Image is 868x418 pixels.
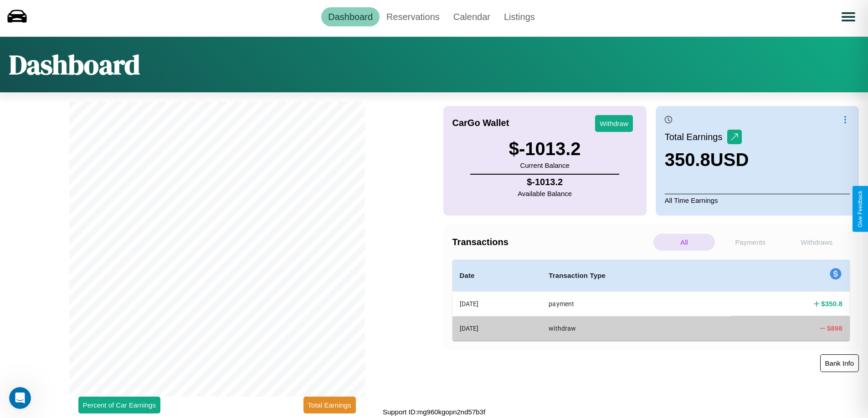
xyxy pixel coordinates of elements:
p: All Time Earnings [665,194,850,206]
a: Reservations [380,7,447,26]
div: Give Feedback [857,191,863,227]
h3: 350.8 USD [665,150,749,170]
p: Support ID: mg960kgopn2nd57b3f [383,406,485,418]
button: Open menu [836,4,861,30]
th: [DATE] [452,292,542,317]
p: Withdraws [786,234,847,251]
a: Listings [497,7,542,26]
p: All [653,234,715,251]
button: Withdraw [595,115,633,132]
a: Calendar [447,7,497,26]
h4: $ 350.8 [821,299,842,308]
p: Total Earnings [665,129,727,145]
h4: Date [460,270,534,281]
button: Percent of Car Earnings [78,397,160,413]
h1: Dashboard [9,46,140,83]
h4: CarGo Wallet [452,118,509,128]
h4: $ -1013.2 [518,177,572,187]
h3: $ -1013.2 [509,139,581,159]
h4: $ 898 [827,323,842,333]
h4: Transactions [452,237,651,247]
h4: Transaction Type [549,270,723,281]
a: Dashboard [321,7,380,26]
th: withdraw [541,316,730,340]
p: Payments [719,234,781,251]
table: simple table [452,260,850,341]
th: payment [541,292,730,317]
button: Bank Info [820,354,859,372]
iframe: Intercom live chat [9,387,31,409]
button: Total Earnings [303,397,356,413]
p: Current Balance [509,159,581,171]
p: Available Balance [518,187,572,200]
th: [DATE] [452,316,542,340]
